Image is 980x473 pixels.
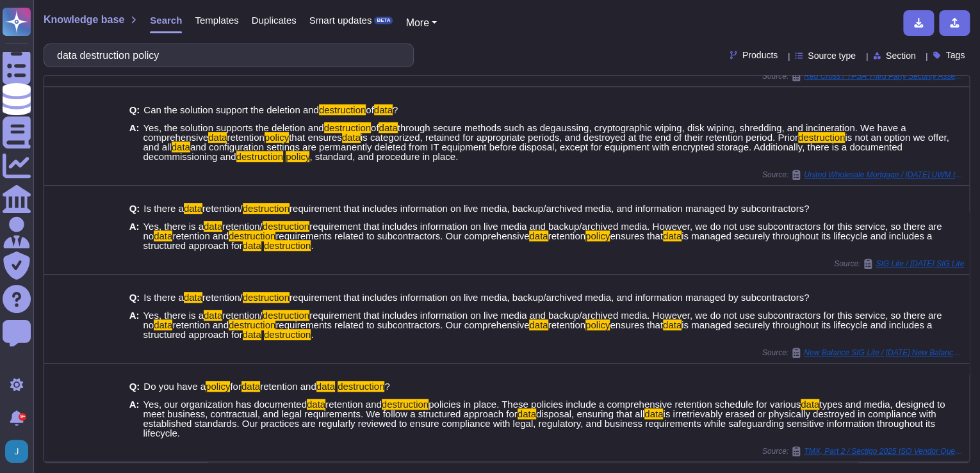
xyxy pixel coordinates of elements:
[762,71,964,81] span: Source:
[243,240,261,251] mark: data
[945,51,965,60] span: Tags
[518,408,536,419] mark: data
[804,72,964,80] span: Red Cross / TPSA Third Party Security Assessment Copy
[44,15,124,25] span: Knowledge base
[548,319,585,330] span: retention
[143,141,902,162] span: and configuration settings are permanently deleted from IT equipment before disposal, except for ...
[229,230,275,241] mark: destruction
[762,170,964,180] span: Source:
[252,15,297,25] span: Duplicates
[264,240,311,251] mark: destruction
[143,310,204,321] span: Yes, there is a
[143,319,932,340] span: is managed securely throughout its lifecycle and includes a structured approach for
[379,122,397,133] mark: data
[227,132,264,143] span: retention
[264,329,311,340] mark: destruction
[3,437,37,465] button: user
[243,292,290,303] mark: destruction
[129,204,140,213] b: Q:
[742,51,778,60] span: Products
[338,381,384,392] mark: destruction
[804,171,964,179] span: United Wholesale Mortgage / [DATE] UWM test Copy
[644,408,663,419] mark: data
[762,446,964,456] span: Source:
[143,104,319,115] span: Can the solution support the deletion and
[143,122,323,133] span: Yes, the solution supports the deletion and
[195,15,238,25] span: Templates
[204,310,222,321] mark: data
[172,319,229,330] span: retention and
[143,399,306,410] span: Yes, our organization has documented
[325,399,382,410] span: retention and
[143,221,204,232] span: Yes, there is a
[206,381,230,392] mark: policy
[384,381,389,392] span: ?
[229,319,275,330] mark: destruction
[585,319,610,330] mark: policy
[529,319,548,330] mark: data
[834,259,964,269] span: Source:
[529,230,548,241] mark: data
[290,203,809,214] span: requirement that includes information on live media, backup/archived media, and information manag...
[129,399,140,438] b: A:
[129,310,140,339] b: A:
[801,399,819,410] mark: data
[663,319,682,330] mark: data
[275,319,529,330] span: requirements related to subcontractors. Our comprehensive
[290,292,809,303] span: requirement that includes information on live media, backup/archived media, and information manag...
[876,260,964,268] span: SIG Lite / [DATE] SIG Lite
[150,15,182,25] span: Search
[51,44,400,67] input: Search a question or template...
[129,293,140,302] b: Q:
[143,203,184,214] span: Is there a
[172,230,229,241] span: retention and
[222,221,263,232] span: retention/
[798,132,845,143] mark: destruction
[129,381,140,391] b: Q:
[222,310,263,321] span: retention/
[184,203,202,214] mark: data
[241,381,260,392] mark: data
[172,141,190,152] mark: data
[129,221,140,250] b: A:
[548,230,585,241] span: retention
[129,105,140,115] b: Q:
[275,230,529,241] span: requirements related to subcontractors. Our comprehensive
[808,51,856,60] span: Source type
[382,399,429,410] mark: destruction
[804,349,964,357] span: New Balance SIG Lite / [DATE] New Balance SIG Lite Copy
[143,310,942,330] span: requirement that includes information on live media and backup/archived media. However, we do not...
[393,104,398,115] span: ?
[263,310,309,321] mark: destruction
[129,123,140,161] b: A:
[243,203,290,214] mark: destruction
[324,122,371,133] mark: destruction
[319,104,366,115] mark: destruction
[143,221,942,241] span: requirement that includes information on live media and backup/archived media. However, we do not...
[536,408,644,419] span: disposal, ensuring that all
[19,413,26,421] div: 9+
[307,399,325,410] mark: data
[184,292,202,303] mark: data
[236,151,283,162] mark: destruction
[405,17,429,28] span: More
[585,230,610,241] mark: policy
[202,203,243,214] span: retention/
[143,408,936,438] span: is irretrievably erased or physically destroyed in compliance with established standards. Our pra...
[143,230,932,251] span: is managed securely throughout its lifecycle and includes a structured approach for
[289,132,342,143] span: that ensures
[610,319,663,330] span: ensures that
[374,104,393,115] mark: data
[405,15,437,31] button: More
[243,329,261,340] mark: data
[286,151,309,162] mark: policy
[610,230,663,241] span: ensures that
[311,240,313,251] span: .
[342,132,361,143] mark: data
[311,329,313,340] span: .
[143,399,945,419] span: types and media, designed to meet business, contractual, and legal requirements. We follow a stru...
[366,104,374,115] span: of
[154,319,172,330] mark: data
[309,15,372,25] span: Smart updates
[265,132,289,143] mark: policy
